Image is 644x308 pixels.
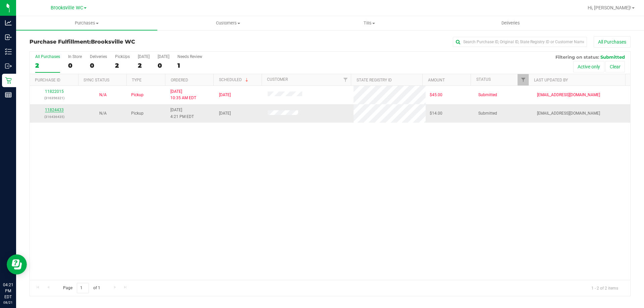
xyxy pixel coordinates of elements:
div: 0 [158,62,169,69]
span: Submitted [478,92,497,98]
div: PickUps [115,54,130,59]
span: Filtering on status: [555,54,599,60]
span: 1 - 2 of 2 items [586,283,624,293]
a: Ordered [171,78,188,82]
p: 08/21 [3,300,13,305]
span: Hi, [PERSON_NAME]! [588,5,631,10]
p: (316436435) [34,114,74,120]
div: Needs Review [177,54,202,59]
button: N/A [99,110,107,117]
span: Brooksville WC [51,5,83,11]
button: Clear [605,61,625,72]
a: Type [132,78,142,82]
a: Tills [299,16,440,30]
div: 2 [35,62,60,69]
span: Not Applicable [99,111,107,116]
p: 04:21 PM EDT [3,282,13,300]
input: Search Purchase ID, Original ID, State Registry ID or Customer Name... [453,37,587,47]
div: 2 [138,62,150,69]
div: [DATE] [138,54,150,59]
a: Last Updated By [534,78,568,82]
span: [EMAIL_ADDRESS][DOMAIN_NAME] [537,110,600,117]
span: Submitted [478,110,497,117]
a: 11822015 [45,89,64,94]
span: [DATE] 4:21 PM EDT [170,107,194,120]
span: Brooksville WC [91,39,135,45]
span: Page of 1 [57,283,106,293]
div: 2 [115,62,130,69]
a: Customer [267,77,288,82]
span: Submitted [600,54,625,60]
inline-svg: Retail [5,77,12,84]
a: Status [476,77,491,82]
p: (316356321) [34,95,74,101]
inline-svg: Outbound [5,63,12,69]
a: State Registry ID [357,78,392,82]
h3: Purchase Fulfillment: [30,39,230,45]
a: Purchase ID [35,78,60,82]
a: Filter [518,74,529,85]
button: All Purchases [594,36,631,48]
div: All Purchases [35,54,60,59]
div: [DATE] [158,54,169,59]
div: 0 [68,62,82,69]
a: Deliveries [440,16,581,30]
a: Amount [428,78,445,82]
span: Pickup [131,110,144,117]
a: Scheduled [219,77,250,82]
button: Active only [573,61,604,72]
div: 0 [90,62,107,69]
div: 1 [177,62,202,69]
a: Customers [157,16,299,30]
a: Purchases [16,16,157,30]
span: Customers [158,20,298,26]
div: Deliveries [90,54,107,59]
iframe: Resource center [7,254,27,274]
span: Deliveries [492,20,529,26]
inline-svg: Analytics [5,19,12,26]
span: Purchases [16,20,157,26]
inline-svg: Inventory [5,48,12,55]
span: Tills [299,20,439,26]
span: [DATE] [219,110,231,117]
inline-svg: Inbound [5,34,12,41]
a: Sync Status [84,78,109,82]
input: 1 [77,283,89,293]
a: Filter [340,74,351,85]
div: In Store [68,54,82,59]
button: N/A [99,92,107,98]
inline-svg: Reports [5,91,12,98]
span: [DATE] 10:35 AM EDT [170,88,196,101]
a: 11824433 [45,108,64,112]
span: Pickup [131,92,144,98]
span: [EMAIL_ADDRESS][DOMAIN_NAME] [537,92,600,98]
span: $14.00 [430,110,442,117]
span: $45.00 [430,92,442,98]
span: Not Applicable [99,93,107,97]
span: [DATE] [219,92,231,98]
